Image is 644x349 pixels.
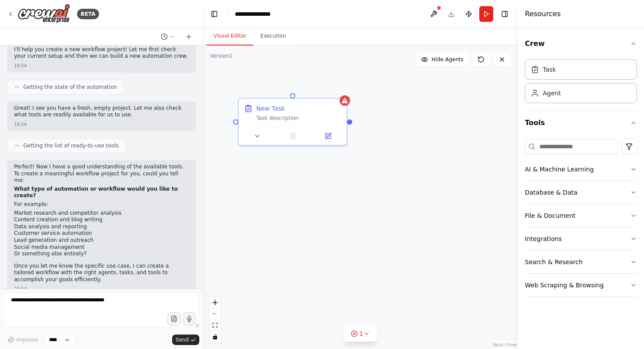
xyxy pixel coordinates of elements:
div: React Flow controls [209,297,221,342]
span: 1 [359,329,363,338]
button: Switch to previous chat [157,31,178,42]
button: zoom in [209,297,221,308]
button: Improve [4,334,42,346]
p: Perfect! Now I have a good understanding of the available tools. To create a meaningful workflow ... [14,164,189,184]
button: fit view [209,320,221,331]
button: Hide left sidebar [208,8,220,20]
p: I'll help you create a new workflow project! Let me first check your current setup and then we ca... [14,46,189,60]
button: Integrations [525,227,637,250]
p: For example: [14,201,189,208]
strong: What type of automation or workflow would you like to create? [14,186,178,199]
div: 19:54 [14,286,27,292]
button: Database & Data [525,181,637,204]
span: Getting the list of ready-to-use tools [23,142,119,149]
button: Execution [253,27,293,45]
li: Lead generation and outreach [14,237,189,244]
button: Hide right sidebar [499,8,511,20]
div: BETA [77,9,99,19]
div: New TaskTask description [238,98,347,146]
button: 1 [343,326,377,342]
div: Task [543,65,556,74]
button: Open in side panel [313,131,343,141]
div: Search & Research [525,258,583,266]
button: Click to speak your automation idea [183,312,196,325]
button: AI & Machine Learning [525,158,637,181]
button: File & Document [525,204,637,227]
button: Send [172,335,199,345]
span: Hide Agents [432,56,464,63]
div: Database & Data [525,188,577,197]
button: Tools [525,111,637,135]
div: Crew [525,56,637,110]
li: Customer service automation [14,230,189,237]
button: No output available [274,131,311,141]
div: Task description [256,115,341,122]
div: New Task [256,104,285,113]
div: Agent [543,89,561,98]
span: Getting the state of the automation [23,84,117,91]
button: Visual Editor [206,27,253,45]
li: Content creation and blog writing [14,216,189,223]
li: Market research and competitor analysis [14,210,189,217]
div: Integrations [525,234,562,243]
nav: breadcrumb [235,10,280,18]
div: Tools [525,135,637,304]
span: Improve [16,336,38,343]
button: Search & Research [525,251,637,273]
div: 19:54 [14,63,27,69]
h4: Resources [525,9,561,19]
button: Start a new chat [182,31,196,42]
li: Or something else entirely? [14,251,189,258]
div: 19:54 [14,121,27,128]
div: AI & Machine Learning [525,165,594,174]
p: Once you let me know the specific use case, I can create a tailored workflow with the right agent... [14,263,189,283]
button: Upload files [167,312,180,325]
button: zoom out [209,308,221,320]
a: React Flow attribution [493,342,517,347]
div: Web Scraping & Browsing [525,281,604,290]
button: Hide Agents [416,52,469,66]
div: Version 1 [210,52,233,59]
li: Social media management [14,244,189,251]
button: toggle interactivity [209,331,221,342]
button: Crew [525,31,637,56]
p: Great! I see you have a fresh, empty project. Let me also check what tools are readily available ... [14,105,189,119]
span: Send [176,336,189,343]
button: Web Scraping & Browsing [525,274,637,297]
img: Logo [18,4,70,24]
li: Data analysis and reporting [14,223,189,230]
div: File & Document [525,211,576,220]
